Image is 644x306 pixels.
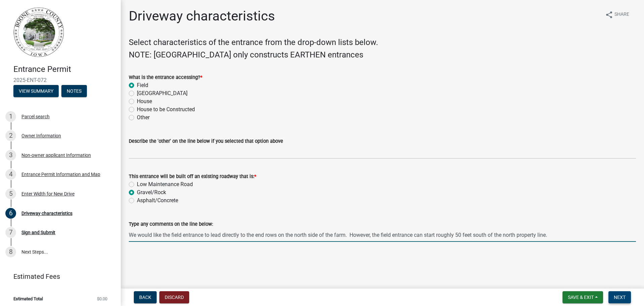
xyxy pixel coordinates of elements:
div: Sign and Submit [21,230,55,235]
a: Estimated Fees [5,270,110,283]
h1: Driveway characteristics [129,8,275,24]
button: Save & Exit [562,291,603,303]
label: Type any comments on the line below: [129,222,213,227]
img: Boone County, Iowa [13,7,64,57]
label: Asphalt/Concrete [137,196,178,205]
div: 5 [5,188,16,199]
div: Enter Width for New Drive [21,191,74,196]
div: Owner Information [21,133,61,138]
div: 1 [5,111,16,122]
span: Back [139,295,151,300]
h4: Entrance Permit [13,64,115,74]
span: Next [614,295,626,300]
div: Parcel search [21,114,50,119]
button: Back [134,291,157,303]
button: Notes [61,85,87,97]
div: 7 [5,227,16,238]
label: House [137,97,152,105]
i: share [605,11,613,19]
span: Share [614,11,629,19]
span: $0.00 [97,297,107,301]
label: Other [137,114,150,122]
label: Field [137,81,148,89]
label: What is the entrance accessing? [129,75,202,80]
button: Next [608,291,631,303]
div: Entrance Permit Information and Map [21,172,100,177]
label: This entrance will be built off an existing roadway that is: [129,174,256,179]
span: Estimated Total [13,297,43,301]
label: [GEOGRAPHIC_DATA] [137,89,187,97]
div: Non-owner applicant Information [21,153,91,158]
div: 8 [5,247,16,257]
button: shareShare [600,8,635,21]
div: 6 [5,208,16,219]
h4: Select characteristics of the entrance from the drop-down lists below. [129,38,636,47]
span: 2025-ENT-072 [13,77,107,83]
label: Low Maintenance Road [137,180,193,188]
div: 4 [5,169,16,180]
button: View Summary [13,85,59,97]
h4: NOTE: [GEOGRAPHIC_DATA] only constructs EARTHEN entrances [129,50,636,60]
label: Gravel/Rock [137,188,166,196]
span: Save & Exit [568,295,594,300]
label: House to be Constructed [137,105,195,114]
wm-modal-confirm: Notes [61,89,87,94]
label: Describe the 'other' on the line below if you selected that option above [129,139,283,144]
div: 2 [5,130,16,141]
button: Discard [159,291,189,303]
div: Driveway characteristics [21,211,72,216]
div: 3 [5,150,16,161]
wm-modal-confirm: Summary [13,89,59,94]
